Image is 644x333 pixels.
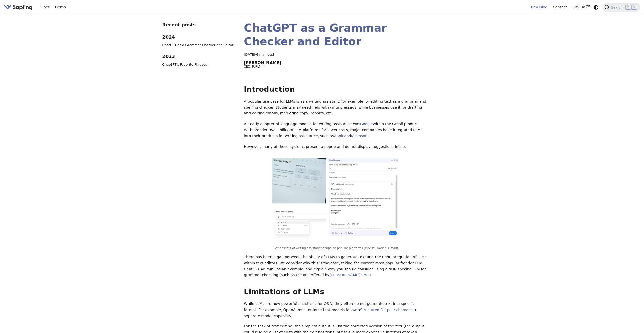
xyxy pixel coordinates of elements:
[351,134,368,138] a: Microsoft
[592,4,600,11] button: Switch between dark and light mode (currently system mode)
[244,254,427,278] p: There has been a gap between the ability of LLMs to generate text and the tight integration of LL...
[244,301,427,319] p: While LLMs are now powerful assistants for Q&A, they often do not generate text in a specific for...
[244,65,260,68] small: CEO, Sapling.ai
[52,3,69,11] a: Demo
[244,53,255,56] time: [DATE]
[162,21,237,29] div: Recent posts
[528,3,550,11] a: Dev Blog
[626,5,631,9] kbd: ⌘
[244,144,427,150] p: However, many of these systems present a popup and do not display suggestions inline.
[272,158,399,240] img: Screenshots of writing assistant popups on popular platforms (MacOS, Notion, Gmail)
[244,121,427,139] p: An early adopter of language models for writing assistance was within the Gmail product. With bro...
[244,61,281,65] span: [PERSON_NAME]
[244,21,387,48] a: ChatGPT as a Grammar Checker and Editor
[570,3,592,11] a: GitHub
[162,42,237,48] a: ChatGPT as a Grammar Checker and Editor
[360,308,408,312] a: Structured Output schema
[162,62,237,67] a: ChatGPT's Favorite Phrases
[162,34,237,40] h3: 2024
[360,122,373,126] a: Google
[329,273,369,277] a: [PERSON_NAME]'s API
[244,287,427,296] h2: Limitations of LLMs
[334,134,344,138] a: Apple
[4,4,32,11] img: Sapling.ai
[602,3,640,12] button: Search (Command+K)
[244,85,427,94] h2: Introduction
[162,21,237,71] nav: Blog recent posts navigation
[609,5,626,9] span: Search
[162,54,237,59] h3: 2023
[254,246,417,251] figcaption: Screenshots of writing assistant popups on popular platforms (MacOS, Notion, Gmail)
[244,52,427,57] div: · 6 min read
[38,3,52,11] a: Docs
[4,4,34,11] a: Sapling.ai
[244,99,427,116] p: A popular use case for LLMs is as a writing assistant, for example for editing text as a grammar ...
[632,5,637,9] kbd: K
[550,3,570,11] a: Contact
